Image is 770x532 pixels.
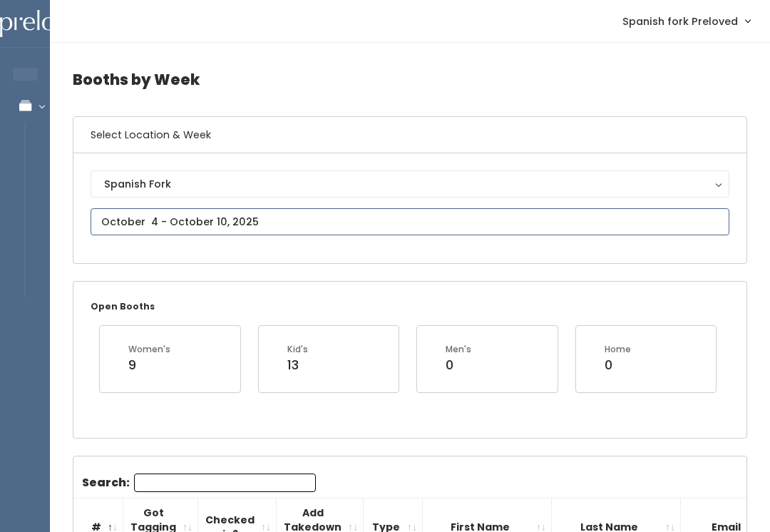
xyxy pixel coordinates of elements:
[128,356,170,374] div: 9
[287,343,308,356] div: Kid's
[134,474,316,492] input: Search:
[91,208,729,235] input: October 4 - October 10, 2025
[622,14,738,29] span: Spanish fork Preloved
[608,6,764,36] a: Spanish fork Preloved
[605,343,631,356] div: Home
[73,117,746,153] h6: Select Location & Week
[73,60,747,99] h4: Booths by Week
[91,170,729,198] button: Spanish Fork
[287,356,308,374] div: 13
[446,356,471,374] div: 0
[446,343,471,356] div: Men's
[128,343,170,356] div: Women's
[91,300,155,312] small: Open Booths
[605,356,631,374] div: 0
[82,474,316,492] label: Search:
[104,176,716,192] div: Spanish Fork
